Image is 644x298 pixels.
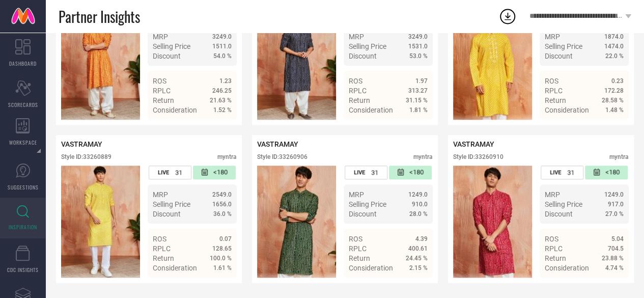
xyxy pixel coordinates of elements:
span: LIVE [550,169,561,176]
span: SUGGESTIONS [8,183,39,191]
span: Consideration [153,106,197,114]
span: 1249.0 [604,191,624,198]
span: 2.15 % [409,264,428,272]
span: 31 [371,169,378,176]
span: 2549.0 [212,191,232,198]
div: Number of days since the style was first listed on the platform [389,166,432,179]
a: Details [591,124,624,132]
span: 172.28 [604,87,624,94]
span: RPLC [545,87,563,95]
span: ROS [349,77,362,85]
div: myntra [413,153,433,160]
span: 3249.0 [212,33,232,40]
span: 5.04 [611,235,624,242]
span: 28.58 % [602,97,624,104]
span: Selling Price [349,200,386,208]
div: Number of days since the style was first listed on the platform [585,166,628,179]
span: Return [349,254,370,262]
span: Return [545,254,566,262]
span: Details [405,124,428,132]
span: 1474.0 [604,43,624,50]
span: RPLC [349,87,367,95]
span: Discount [153,210,181,218]
span: 0.07 [219,235,232,242]
span: 917.0 [608,201,624,208]
div: Click to view image [61,166,140,278]
div: Style ID: 33260910 [453,153,503,160]
span: ROS [545,77,558,85]
span: Selling Price [349,42,386,50]
span: ROS [349,235,362,243]
span: 400.61 [408,245,428,252]
span: CDC INSIGHTS [7,266,39,274]
span: <180 [409,168,424,177]
span: Details [405,282,428,290]
span: <180 [605,168,620,177]
span: MRP [545,191,560,199]
img: Style preview image [257,8,336,120]
span: Discount [349,52,377,60]
span: INSPIRATION [9,223,37,231]
span: 100.0 % [210,255,232,262]
span: 27.0 % [605,210,624,218]
div: Click to view image [61,8,140,120]
div: Style ID: 33260889 [61,153,111,160]
span: Consideration [153,264,197,272]
span: <180 [213,168,228,177]
span: 22.0 % [605,52,624,60]
span: 313.27 [408,87,428,94]
span: MRP [153,191,168,199]
a: Details [199,282,232,290]
a: Details [395,282,428,290]
span: VASTRAMAY [257,140,298,148]
span: 1656.0 [212,201,232,208]
span: RPLC [349,245,367,253]
span: 704.5 [608,245,624,252]
span: Details [601,124,624,132]
a: Details [199,124,232,132]
div: myntra [609,153,629,160]
span: Consideration [349,264,393,272]
span: 28.0 % [409,210,428,218]
span: 1.81 % [409,106,428,114]
span: Discount [349,210,377,218]
span: 3249.0 [408,33,428,40]
span: 53.0 % [409,52,428,60]
span: 0.23 [611,77,624,85]
div: myntra [217,153,237,160]
img: Style preview image [61,166,140,278]
span: VASTRAMAY [453,140,494,148]
a: Details [395,124,428,132]
div: Click to view image [453,166,532,278]
span: Selling Price [153,200,190,208]
a: Details [591,282,624,290]
span: 54.0 % [213,52,232,60]
span: VASTRAMAY [61,140,102,148]
span: Details [209,124,232,132]
span: MRP [349,33,364,41]
div: Style ID: 33260906 [257,153,307,160]
span: DASHBOARD [9,60,37,67]
img: Style preview image [453,166,532,278]
div: Number of days since the style was first listed on the platform [193,166,236,179]
span: Return [153,96,174,104]
span: Partner Insights [59,6,140,27]
span: 24.45 % [406,255,428,262]
span: Selling Price [545,42,582,50]
span: 1.48 % [605,106,624,114]
span: 128.65 [212,245,232,252]
span: 4.39 [415,235,428,242]
div: Number of days the style has been live on the platform [345,166,387,179]
div: Click to view image [257,166,336,278]
span: 36.0 % [213,210,232,218]
span: 4.74 % [605,264,624,272]
span: RPLC [545,245,563,253]
span: Return [545,96,566,104]
span: LIVE [158,169,169,176]
span: 1531.0 [408,43,428,50]
span: LIVE [354,169,365,176]
div: Number of days the style has been live on the platform [149,166,191,179]
img: Style preview image [61,8,140,120]
span: MRP [153,33,168,41]
span: Consideration [545,106,589,114]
